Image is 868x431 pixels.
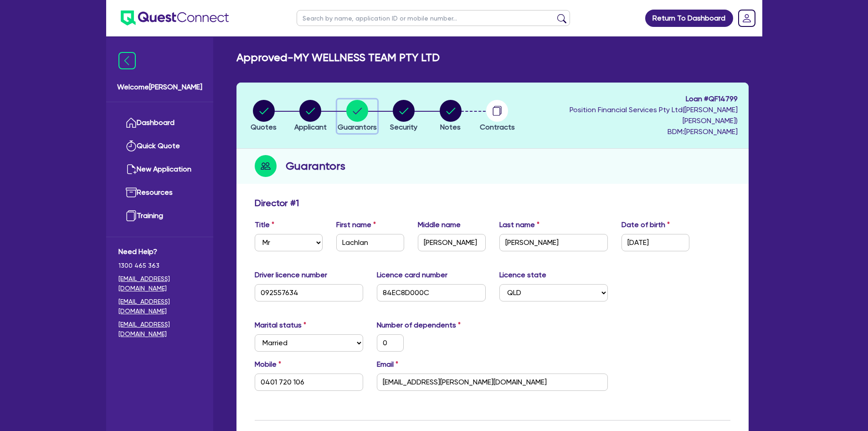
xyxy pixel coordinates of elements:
[480,123,515,131] span: Contracts
[645,10,733,27] a: Return To Dashboard
[251,123,277,131] span: Quotes
[118,111,201,135] a: Dashboard
[523,93,738,104] span: Loan # QF14799
[255,270,327,280] label: Driver licence number
[118,158,201,181] a: New Application
[479,99,515,133] button: Contracts
[377,320,461,331] label: Number of dependents
[439,99,462,133] button: Notes
[255,320,306,331] label: Marital status
[118,320,201,339] a: [EMAIL_ADDRESS][DOMAIN_NAME]
[621,234,689,251] input: DD / MM / YYYY
[523,126,738,137] span: BDM: [PERSON_NAME]
[117,82,202,93] span: Welcome [PERSON_NAME]
[294,123,327,131] span: Applicant
[499,270,546,280] label: Licence state
[336,219,376,230] label: First name
[390,99,418,133] button: Security
[118,297,201,316] a: [EMAIL_ADDRESS][DOMAIN_NAME]
[118,246,201,257] span: Need Help?
[255,197,299,208] h3: Director # 1
[126,210,137,221] img: training
[121,10,229,26] img: quest-connect-logo-blue
[118,261,201,270] span: 1300 465 363
[126,187,137,198] img: resources
[418,219,461,230] label: Middle name
[377,359,398,370] label: Email
[621,219,670,230] label: Date of birth
[255,155,277,177] img: step-icon
[118,274,201,293] a: [EMAIL_ADDRESS][DOMAIN_NAME]
[118,52,136,69] img: icon-menu-close
[499,219,539,230] label: Last name
[440,123,461,131] span: Notes
[377,270,447,280] label: Licence card number
[286,158,345,174] h2: Guarantors
[297,10,570,26] input: Search by name, application ID or mobile number...
[390,123,417,131] span: Security
[570,105,738,125] span: Position Financial Services Pty Ltd ( [PERSON_NAME] [PERSON_NAME] )
[338,123,377,131] span: Guarantors
[118,135,201,158] a: Quick Quote
[255,219,274,230] label: Title
[126,140,137,151] img: quick-quote
[118,204,201,228] a: Training
[250,99,277,133] button: Quotes
[126,164,137,175] img: new-application
[294,99,327,133] button: Applicant
[236,51,440,64] h2: Approved - MY WELLNESS TEAM PTY LTD
[118,181,201,204] a: Resources
[337,99,377,133] button: Guarantors
[735,6,759,30] a: Dropdown toggle
[255,359,281,370] label: Mobile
